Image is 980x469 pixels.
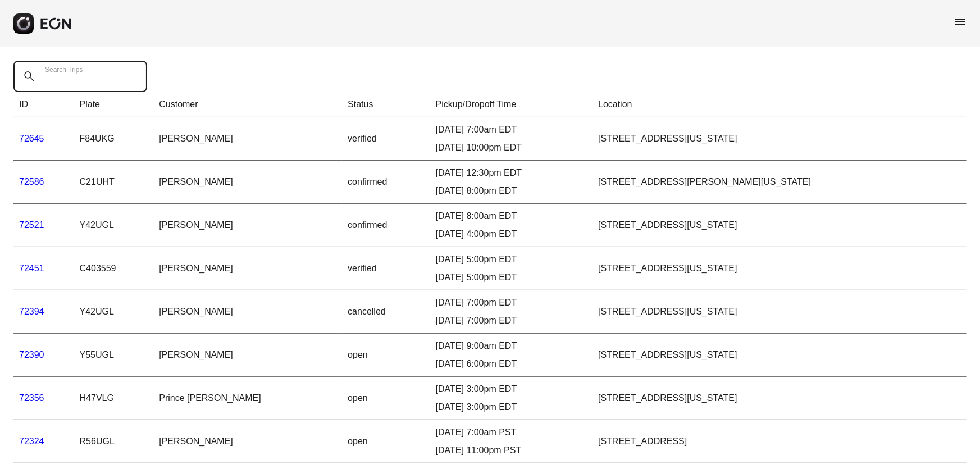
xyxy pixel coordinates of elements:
[153,161,342,204] td: [PERSON_NAME]
[74,290,154,334] td: Y42UGL
[342,247,430,290] td: verified
[592,161,967,204] td: [STREET_ADDRESS][PERSON_NAME][US_STATE]
[153,247,342,290] td: [PERSON_NAME]
[436,184,587,198] div: [DATE] 8:00pm EDT
[74,117,154,161] td: F84UKG
[436,400,587,414] div: [DATE] 3:00pm EDT
[342,161,430,204] td: confirmed
[13,92,74,117] th: ID
[592,290,967,334] td: [STREET_ADDRESS][US_STATE]
[436,123,587,136] div: [DATE] 7:00am EDT
[19,307,44,316] a: 72394
[436,227,587,241] div: [DATE] 4:00pm EDT
[74,334,154,377] td: Y55UGL
[74,161,154,204] td: C21UHT
[45,65,83,74] label: Search Trips
[153,117,342,161] td: [PERSON_NAME]
[153,377,342,420] td: Prince [PERSON_NAME]
[436,296,587,309] div: [DATE] 7:00pm EDT
[436,426,587,439] div: [DATE] 7:00am PST
[436,253,587,266] div: [DATE] 5:00pm EDT
[19,350,44,359] a: 72390
[342,420,430,463] td: open
[592,92,967,117] th: Location
[436,357,587,371] div: [DATE] 6:00pm EDT
[74,204,154,247] td: Y42UGL
[592,204,967,247] td: [STREET_ADDRESS][US_STATE]
[19,134,44,143] a: 72645
[592,377,967,420] td: [STREET_ADDRESS][US_STATE]
[19,263,44,273] a: 72451
[19,177,44,186] a: 72586
[436,444,587,457] div: [DATE] 11:00pm PST
[342,204,430,247] td: confirmed
[153,420,342,463] td: [PERSON_NAME]
[19,436,44,446] a: 72324
[342,92,430,117] th: Status
[153,204,342,247] td: [PERSON_NAME]
[74,247,154,290] td: C403559
[436,210,587,223] div: [DATE] 8:00am EDT
[19,220,44,230] a: 72521
[436,383,587,396] div: [DATE] 3:00pm EDT
[342,290,430,334] td: cancelled
[436,271,587,284] div: [DATE] 5:00pm EDT
[153,92,342,117] th: Customer
[74,420,154,463] td: R56UGL
[592,247,967,290] td: [STREET_ADDRESS][US_STATE]
[74,377,154,420] td: H47VLG
[436,141,587,154] div: [DATE] 10:00pm EDT
[592,334,967,377] td: [STREET_ADDRESS][US_STATE]
[953,15,967,29] span: menu
[592,420,967,463] td: [STREET_ADDRESS]
[436,339,587,353] div: [DATE] 9:00am EDT
[342,334,430,377] td: open
[430,92,592,117] th: Pickup/Dropoff Time
[153,290,342,334] td: [PERSON_NAME]
[436,314,587,327] div: [DATE] 7:00pm EDT
[153,334,342,377] td: [PERSON_NAME]
[342,117,430,161] td: verified
[19,393,44,403] a: 72356
[342,377,430,420] td: open
[436,166,587,180] div: [DATE] 12:30pm EDT
[592,117,967,161] td: [STREET_ADDRESS][US_STATE]
[74,92,154,117] th: Plate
